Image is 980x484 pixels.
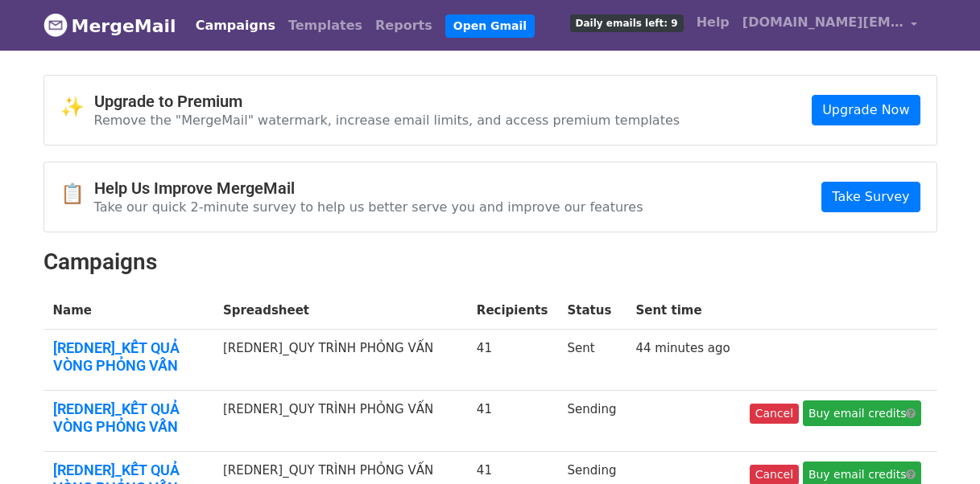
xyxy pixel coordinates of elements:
h4: Upgrade to Premium [94,92,680,111]
a: Take Survey [821,182,920,212]
a: Campaigns [189,10,282,42]
span: Daily emails left: 9 [570,14,684,32]
td: 41 [467,391,558,452]
span: ✨ [60,96,94,119]
span: [DOMAIN_NAME][EMAIL_ADDRESS][DOMAIN_NAME] [742,13,904,32]
td: Sending [557,391,626,452]
td: [REDNER]_QUY TRÌNH PHỎNG VẤN [213,330,467,391]
a: Cancel [750,404,799,424]
img: MergeMail logo [43,13,68,37]
a: MergeMail [43,9,176,43]
a: Buy email credits [803,400,922,426]
a: Daily emails left: 9 [564,6,690,39]
span: 📋 [60,183,94,206]
a: Templates [282,10,369,42]
a: Reports [369,10,439,42]
a: [DOMAIN_NAME][EMAIL_ADDRESS][DOMAIN_NAME] [736,6,924,44]
p: Take our quick 2-minute survey to help us better serve you and improve our features [94,199,643,215]
a: Upgrade Now [812,95,920,125]
td: Sent [557,330,626,391]
th: Spreadsheet [213,292,467,330]
p: Remove the "MergeMail" watermark, increase email limits, and access premium templates [94,112,680,129]
th: Status [557,292,626,330]
a: Open Gmail [445,14,535,38]
h2: Campaigns [43,248,937,276]
a: Help [690,6,736,39]
a: [REDNER]_KẾT QUẢ VÒNG PHỎNG VẤN [53,400,204,435]
th: Sent time [626,292,739,330]
td: 41 [467,330,558,391]
h4: Help Us Improve MergeMail [94,178,643,198]
th: Recipients [467,292,558,330]
td: [REDNER]_QUY TRÌNH PHỎNG VẤN [213,391,467,452]
a: [REDNER]_KẾT QUẢ VÒNG PHỎNG VẤN [53,339,204,374]
th: Name [43,292,213,330]
a: 44 minutes ago [635,341,730,355]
